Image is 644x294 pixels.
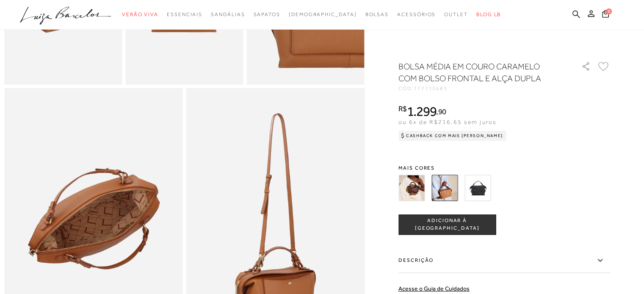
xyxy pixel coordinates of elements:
span: ADICIONAR À [GEOGRAPHIC_DATA] [399,217,495,232]
span: Sapatos [253,11,280,17]
a: noSubCategoriesText [211,7,245,22]
h1: BOLSA MÉDIA EM COURO CARAMELO COM BOLSO FRONTAL E ALÇA DUPLA [398,60,557,84]
a: noSubCategoriesText [397,7,436,22]
span: 1.299 [407,104,437,119]
span: Acessórios [397,11,436,17]
img: BOLSA MÉDIA EM COURO CARAMELO COM BOLSO FRONTAL E ALÇA DUPLA [431,175,458,201]
a: noSubCategoriesText [167,7,202,22]
a: noSubCategoriesText [122,7,158,22]
label: Descrição [398,248,610,273]
i: , [436,108,446,115]
span: ou 6x de R$216,65 sem juros [398,118,496,125]
img: BOLSA MÉDIA EM COURO CAFÉ COM BOLSO FRONTAL E ALÇA DUPLA [398,175,425,201]
div: CÓD: [398,86,568,91]
span: [DEMOGRAPHIC_DATA] [289,11,357,17]
button: 0 [600,9,611,21]
a: noSubCategoriesText [444,7,468,22]
span: Verão Viva [122,11,158,17]
span: Sandálias [211,11,245,17]
i: R$ [398,105,407,113]
a: Acesse o Guia de Cuidados [398,285,470,292]
a: noSubCategoriesText [365,7,389,22]
span: Mais cores [398,165,610,170]
span: 0 [606,8,612,14]
a: BLOG LB [476,7,501,22]
div: Cashback com Mais [PERSON_NAME] [398,131,506,141]
a: noSubCategoriesText [253,7,280,22]
span: Outlet [444,11,468,17]
a: noSubCategoriesText [289,7,357,22]
span: 777712683 [414,85,448,91]
span: Bolsas [365,11,389,17]
span: Essenciais [167,11,202,17]
button: ADICIONAR À [GEOGRAPHIC_DATA] [398,214,496,235]
img: BOLSA MÉDIA EM COURO PRETO COM BOLSO FRONTAL E ALÇA DUPLA [464,175,491,201]
span: BLOG LB [476,11,501,17]
span: 90 [438,107,446,116]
